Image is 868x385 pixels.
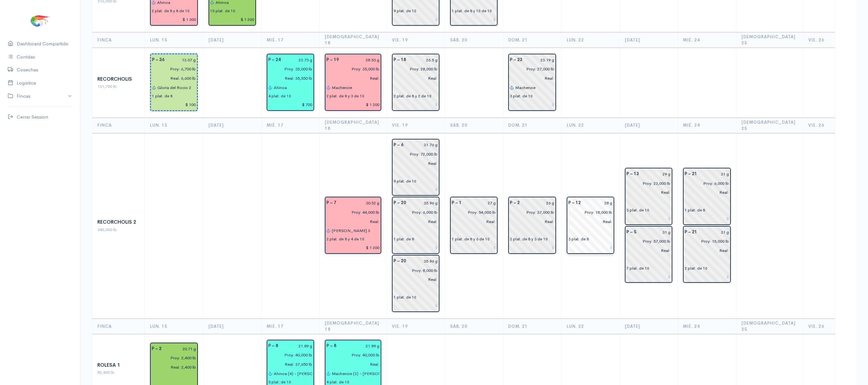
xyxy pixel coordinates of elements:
[803,318,835,334] th: Vie. 26
[683,226,731,283] div: Piscina: 21 Peso: 31 g Libras Proy: 15,000 lb Empacadora: Sin asignar Plataformas: 2 plat. de 10
[685,272,729,282] input: $
[452,8,492,14] div: 1 plat. de 8 y 10 de 10
[407,140,438,150] input: g
[465,198,496,208] input: g
[681,237,729,246] input: estimadas
[445,118,503,133] th: Sáb. 20
[445,32,503,48] th: Sáb. 20
[448,217,496,226] input: pescadas
[683,168,731,225] div: Piscina: 21 Peso: 31 g Libras Proy: 6,000 lb Empacadora: Sin asignar Plataformas: 1 plat. de 8
[320,118,386,133] th: [DEMOGRAPHIC_DATA] 18
[626,214,671,223] input: $
[152,100,196,109] input: $
[386,32,445,48] th: Vie. 19
[325,197,381,254] div: Piscina: 7 Peso: 30.52 g Libras Proy: 44,000 lb Empacadora: Promarisco Gabarra: Shakira 3 Platafo...
[585,198,613,208] input: g
[510,243,554,252] input: $
[325,54,381,111] div: Piscina: 19 Peso: 28.53 g Libras Proy: 35,000 lb Empacadora: Promarisco Gabarra: Machenzie Plataf...
[92,118,145,133] th: Finca
[685,207,705,213] div: 1 plat. de 8
[681,246,729,255] input: pescadas
[390,140,407,150] div: P – 6
[152,8,190,14] div: 2 plat. de 8 y 8 de 10
[323,341,340,351] div: P – 8
[678,32,736,48] th: Mié. 24
[261,118,319,133] th: Mié. 17
[564,198,585,208] div: P – 12
[150,53,198,111] div: Piscina: 36 Tipo: Raleo Peso: 13.07 g Libras Proy: 6,700 lb Libras Reales: 6,600 lb Rendimiento: ...
[268,93,291,99] div: 4 plat. de 10
[685,265,707,271] div: 2 plat. de 10
[97,84,117,89] span: 131,700 lb
[506,208,554,217] input: estimadas
[390,149,438,159] input: estimadas
[148,74,196,83] input: pescadas
[619,32,678,48] th: [DATE]
[736,32,803,48] th: [DEMOGRAPHIC_DATA] 25
[203,32,261,48] th: [DATE]
[390,266,438,275] input: estimadas
[264,65,313,74] input: estimadas
[148,354,196,363] input: estimadas
[623,228,640,237] div: P – 5
[323,217,379,226] input: pescadas
[510,93,533,99] div: 3 plat. de 10
[561,318,619,334] th: Lun. 22
[92,32,145,48] th: Finca
[506,217,554,226] input: pescadas
[506,55,526,65] div: P – 23
[210,15,254,24] input: $
[390,275,438,284] input: pescadas
[448,198,465,208] div: P – 1
[145,118,203,133] th: Lun. 15
[394,100,438,109] input: $
[736,318,803,334] th: [DEMOGRAPHIC_DATA] 25
[145,318,203,334] th: Lun. 15
[394,236,414,242] div: 1 plat. de 8
[268,379,291,385] div: 5 plat. de 10
[320,318,386,334] th: [DEMOGRAPHIC_DATA] 18
[392,139,439,196] div: Piscina: 6 Peso: 31.76 g Libras Proy: 72,000 lb Empacadora: Sin asignar Plataformas: 9 plat. de 10
[323,198,340,208] div: P – 7
[203,318,261,334] th: [DATE]
[564,208,613,217] input: estimadas
[168,55,196,65] input: g
[623,169,643,179] div: P – 13
[148,344,165,354] div: P – 2
[643,169,671,179] input: g
[503,32,561,48] th: Dom. 21
[152,15,196,24] input: $
[386,318,445,334] th: Vie. 19
[97,219,139,226] div: Recorcholis 2
[267,54,314,111] div: Piscina: 24 Peso: 23.73 g Libras Proy: 35,000 lb Libras Reales: 35,550 lb Rendimiento: 101.6% Emp...
[320,32,386,48] th: [DEMOGRAPHIC_DATA] 18
[326,243,379,252] input: $
[392,255,439,312] div: Piscina: 20 Peso: 35.96 g Libras Proy: 8,000 lb Empacadora: Sin asignar Plataformas: 1 plat. de 10
[678,318,736,334] th: Mié. 24
[526,55,554,65] input: g
[452,15,496,24] input: $
[390,256,410,266] div: P – 20
[564,217,613,226] input: pescadas
[261,32,319,48] th: Mié. 17
[619,318,678,334] th: [DATE]
[681,169,701,179] div: P – 21
[145,32,203,48] th: Lun. 15
[640,228,671,237] input: g
[323,65,379,74] input: estimadas
[326,379,349,385] div: 4 plat. de 10
[803,118,835,133] th: Vie. 26
[264,74,313,83] input: pescadas
[394,15,438,24] input: $
[510,236,548,242] div: 2 plat. de 8 y 3 de 10
[148,55,168,65] div: P – 36
[736,118,803,133] th: [DEMOGRAPHIC_DATA] 25
[625,168,672,225] div: Piscina: 13 Peso: 29 g Libras Proy: 23,000 lb Empacadora: Sin asignar Plataformas: 3 plat. de 10
[452,243,496,252] input: $
[623,237,671,246] input: estimadas
[165,344,196,354] input: g
[323,74,379,83] input: pescadas
[152,93,173,99] div: 1 plat. de 8
[392,54,439,111] div: Piscina: 18 Peso: 26.5 g Libras Proy: 28,000 lb Empacadora: Sin asignar Plataformas: 2 plat. de 8...
[568,236,589,242] div: 3 plat. de 8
